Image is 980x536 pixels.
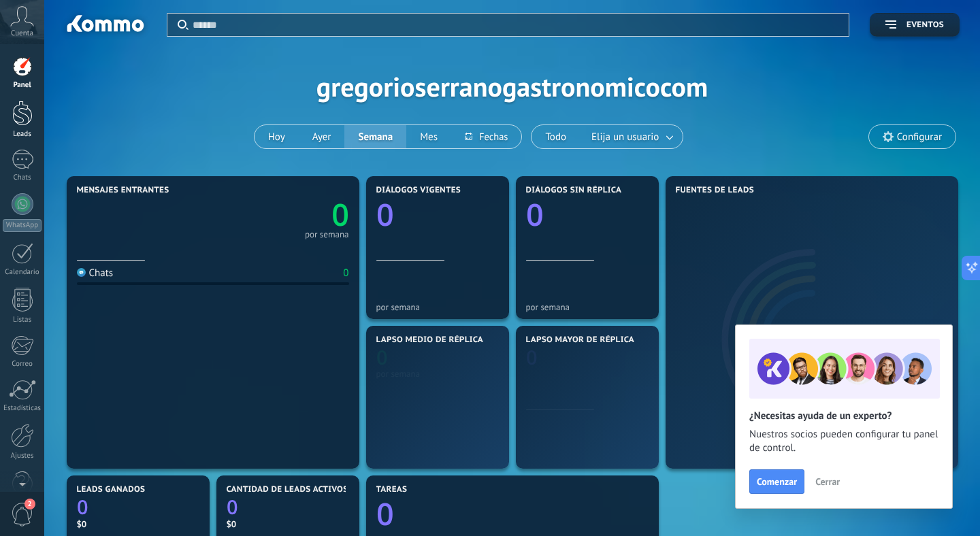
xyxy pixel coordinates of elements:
[526,335,634,345] span: Lapso mayor de réplica
[451,125,521,148] button: Fechas
[3,268,42,277] div: Calendario
[3,316,42,324] div: Listas
[749,409,938,422] h2: ¿Necesitas ayuda de un experto?
[580,125,683,148] button: Elija un usuario
[376,335,484,345] span: Lapso medio de réplica
[3,404,42,413] div: Estadísticas
[897,131,942,143] span: Configurar
[331,194,349,235] text: 0
[77,186,169,195] span: Mensajes entrantes
[3,219,42,232] div: WhatsApp
[3,130,42,139] div: Leads
[344,125,406,148] button: Semana
[757,477,797,486] span: Comenzar
[213,194,349,235] a: 0
[870,13,960,37] button: Eventos
[815,477,840,486] span: Cerrar
[3,360,42,369] div: Correo
[589,128,661,146] span: Elija un usuario
[376,493,394,535] text: 0
[376,302,499,312] div: por semana
[11,29,33,38] span: Cuenta
[24,499,35,509] span: 2
[526,194,544,235] text: 0
[305,231,349,238] div: por semana
[406,125,451,148] button: Mes
[376,493,649,535] a: 0
[77,268,86,277] img: Chats
[526,302,649,312] div: por semana
[3,81,42,90] div: Panel
[376,194,394,235] text: 0
[3,452,42,460] div: Ajustes
[749,428,938,455] span: Nuestros socios pueden configurar tu panel de control.
[255,125,299,148] button: Hoy
[77,494,199,520] a: 0
[77,485,146,495] span: Leads ganados
[906,20,944,30] span: Eventos
[532,125,580,148] button: Todo
[526,186,622,195] span: Diálogos sin réplica
[809,471,846,492] button: Cerrar
[227,485,348,495] span: Cantidad de leads activos
[343,267,348,280] div: 0
[676,186,755,195] span: Fuentes de leads
[77,267,114,280] div: Chats
[376,485,408,495] span: Tareas
[376,344,388,371] text: 0
[227,518,349,530] div: $0
[526,344,538,371] text: 0
[227,494,238,520] text: 0
[376,186,461,195] span: Diálogos vigentes
[299,125,345,148] button: Ayer
[3,173,42,182] div: Chats
[376,369,499,379] div: por semana
[77,518,199,530] div: $0
[749,469,804,494] button: Comenzar
[227,494,349,520] a: 0
[77,494,88,520] text: 0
